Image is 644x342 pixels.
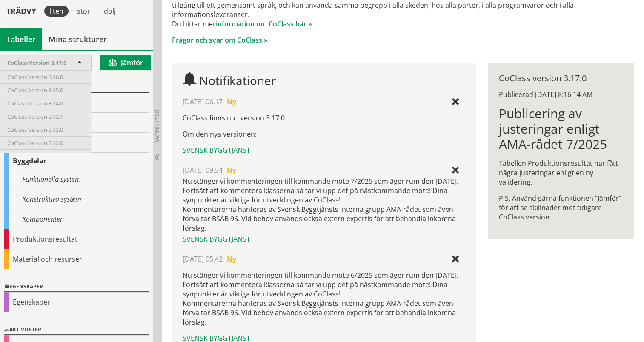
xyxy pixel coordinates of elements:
[2,6,41,16] div: Trädvy
[72,6,95,17] div: stor
[7,113,63,120] span: CoClass Version 3.13.1
[4,189,149,209] div: Konstruktiva system
[499,90,623,99] div: Publicerad [DATE] 8:16:14 AM
[4,209,149,229] div: Komponenter
[499,106,623,152] h1: Publicering av justeringar enligt AMA-rådet 7/2025
[42,28,113,50] a: Mina strukturer
[183,177,466,233] div: Nu stänger vi kommenteringen till kommande möte 7/2025 som äger rum den [DATE]. Fortsätt att komm...
[183,254,223,264] span: [DATE] 05.42
[199,72,276,88] span: Notifikationer
[7,100,63,107] span: CoClass Version 3.14.0
[183,145,466,155] div: Svensk Byggtjänst
[7,152,63,160] span: CoClass Version 3.11.1
[183,113,466,123] p: CoClass finns nu i version 3.17.0
[227,254,236,264] span: Ny
[4,169,149,189] div: Funktionella system
[4,249,149,269] div: Material och resurser
[4,153,149,169] div: Byggdelar
[499,194,623,222] p: P.S. Använd gärna funktionen ”Jämför” för att se skillnader mot tidigare CoClass version.
[172,35,268,45] a: Frågor och svar om CoClass »
[183,271,466,327] p: Nu stänger vi kommenteringen till kommande möte 6/2025 som äger rum den [DATE]. Fortsätt att komm...
[7,139,63,147] span: CoClass Version 3.12.0
[216,19,312,28] a: information om CoClass här »
[499,159,623,187] p: Tabellen Produktionsresultat har fått några justeringar enligt en ny validering.
[4,292,149,312] div: Egenskaper
[99,6,121,17] div: dölj
[154,110,161,143] span: Dölj trädvy
[100,55,151,70] button: Jämför
[44,6,69,17] div: liten
[499,74,623,83] div: CoClass version 3.17.0
[4,229,149,249] div: Produktionsresultat
[7,73,63,81] span: CoClass Version 3.16.0
[183,129,466,139] p: Om den nya versionen:
[4,325,149,335] div: Aktiviteter
[183,234,466,244] div: Svensk Byggtjänst
[7,59,66,66] span: CoClass Version 3.17.0
[227,165,236,175] span: Ny
[227,97,236,106] span: Ny
[183,97,223,106] span: [DATE] 06.17
[183,165,223,175] span: [DATE] 09.54
[7,86,63,94] span: CoClass Version 3.15.0
[4,282,149,292] div: Egenskaper
[7,126,63,134] span: CoClass Version 3.13.0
